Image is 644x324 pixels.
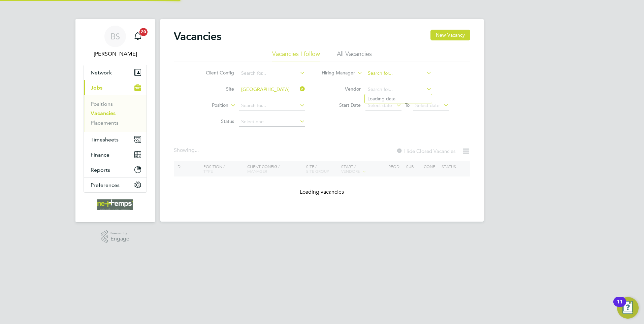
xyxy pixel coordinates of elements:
span: Preferences [91,182,120,188]
span: Select date [368,102,392,108]
label: Hide Closed Vacancies [396,148,455,154]
input: Select one [239,117,305,127]
button: Timesheets [84,132,147,147]
span: Reports [91,167,110,173]
div: 11 [617,302,623,311]
label: Position [190,102,228,109]
a: BS[PERSON_NAME] [84,26,147,58]
div: Jobs [84,95,147,132]
span: Finance [91,152,109,158]
input: Search for... [239,69,305,78]
button: Finance [84,147,147,162]
span: Network [91,69,112,76]
a: Powered byEngage [101,230,130,243]
button: Open Resource Center, 11 new notifications [617,297,639,319]
li: Vacancies I follow [272,50,320,62]
li: All Vacancies [337,50,372,62]
span: Select date [415,102,440,108]
input: Search for... [239,101,305,110]
button: New Vacancy [430,30,470,40]
button: Preferences [84,177,147,192]
span: 20 [139,28,148,36]
label: Status [195,118,234,124]
a: Vacancies [91,110,116,117]
label: Client Config [195,70,234,76]
h2: Vacancies [174,30,221,43]
span: Jobs [91,85,102,91]
label: Hiring Manager [316,70,355,76]
span: Engage [110,236,129,242]
a: Positions [91,101,113,107]
span: Powered by [110,230,129,236]
button: Jobs [84,80,147,95]
a: Go to home page [84,199,147,210]
span: ... [195,147,199,154]
span: BS [110,32,120,41]
nav: Main navigation [75,19,155,222]
input: Search for... [365,85,432,94]
li: Loading data [365,94,432,103]
label: Start Date [322,102,361,108]
button: Reports [84,162,147,177]
span: Timesheets [91,136,119,143]
a: Placements [91,120,119,126]
a: 20 [131,26,144,47]
button: Network [84,65,147,80]
input: Search for... [365,69,432,78]
input: Search for... [239,85,305,94]
span: To [403,101,412,109]
label: Vendor [322,86,361,92]
label: Site [195,86,234,92]
span: Brooke Sharp [84,50,147,58]
img: net-temps-logo-retina.png [97,199,133,210]
div: Showing [174,147,200,154]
